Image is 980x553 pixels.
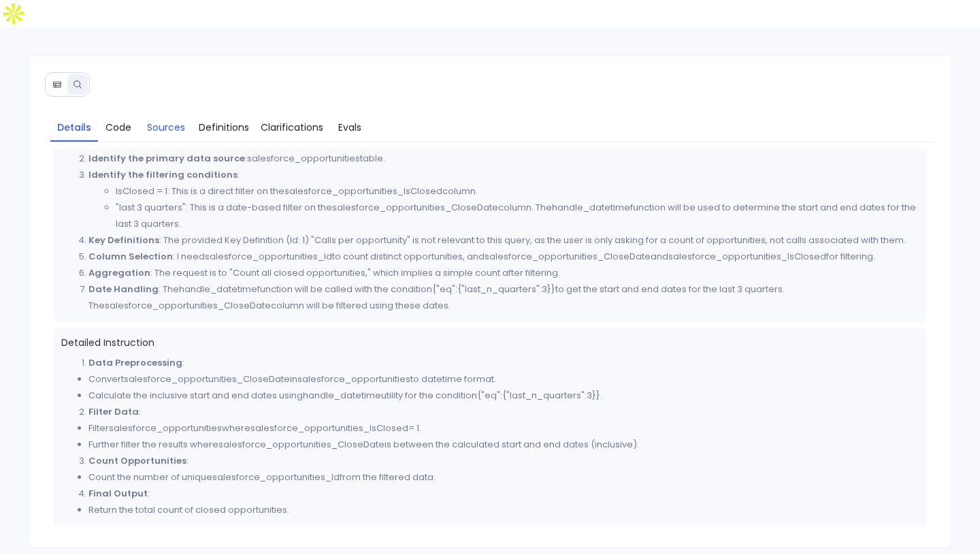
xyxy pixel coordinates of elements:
[250,422,408,434] code: salesforce_opportunities_IsClosed
[61,336,919,349] span: Detailed Instruction
[88,265,919,281] li: : The request is to "Count all closed opportunities," which implies a simple count after filtering.
[109,422,222,434] code: salesforce_opportunities
[284,185,442,197] code: salesforce_opportunities_IsClosed
[432,283,555,296] code: {"eq":{"last_n_quarters":3}}
[179,283,257,296] code: handle_datetime
[116,200,919,232] li: "last 3 quarters": This is a date-based filter on the column. The function will be used to determ...
[477,389,600,402] code: {"eq":{"last_n_quarters":3}}
[105,120,131,135] span: Code
[332,201,498,214] code: salesforce_opportunities_CloseDate
[88,234,159,247] strong: Key Definitions
[88,405,139,418] strong: Filter Data
[88,388,919,404] li: Calculate the inclusive start and end dates using utility for the condition .
[88,281,919,314] li: : The function will be called with the condition to get the start and end dates for the last 3 qu...
[88,250,173,263] strong: Column Selection
[88,266,150,279] strong: Aggregation
[552,201,630,214] code: handle_datetime
[88,232,919,249] li: : The provided Key Definition (Id: 1) "Calls per opportunity" is not relevant to this query, as t...
[199,120,249,135] span: Definitions
[116,183,919,200] li: : This is a direct filter on the column.
[88,469,919,486] li: Count the number of unique from the filtered data.
[338,120,361,135] span: Evals
[88,404,919,420] li: :
[147,120,185,135] span: Sources
[303,389,381,402] code: handle_datetime
[88,437,919,453] li: Further filter the results where is between the calculated start and end dates (inclusive).
[485,250,651,263] code: salesforce_opportunities_CloseDate
[212,471,340,484] code: salesforce_opportunities_Id
[218,438,385,451] code: salesforce_opportunities_CloseDate
[88,283,159,296] strong: Date Handling
[88,453,919,469] li: :
[88,371,919,388] li: Convert in to datetime format.
[88,454,186,467] strong: Count Opportunities
[88,151,919,167] li: : table.
[88,420,919,437] li: Filter where = 1.
[105,299,271,312] code: salesforce_opportunities_CloseDate
[88,356,182,369] strong: Data Preprocessing
[297,373,410,385] code: salesforce_opportunities
[205,250,332,263] code: salesforce_opportunities_Id
[88,502,919,518] li: Return the total count of closed opportunities.
[88,487,148,500] strong: Final Output
[668,250,826,263] code: salesforce_opportunities_IsClosed
[88,355,919,371] li: :
[88,486,919,502] li: :
[247,152,360,165] code: salesforce_opportunities
[88,167,919,232] li: :
[124,373,290,385] code: salesforce_opportunities_CloseDate
[88,168,238,181] strong: Identify the filtering conditions
[88,249,919,265] li: : I need to count distinct opportunities, and and for filtering.
[116,185,167,197] code: IsClosed = 1
[88,152,245,165] strong: Identify the primary data source
[57,120,91,135] span: Details
[261,120,323,135] span: Clarifications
